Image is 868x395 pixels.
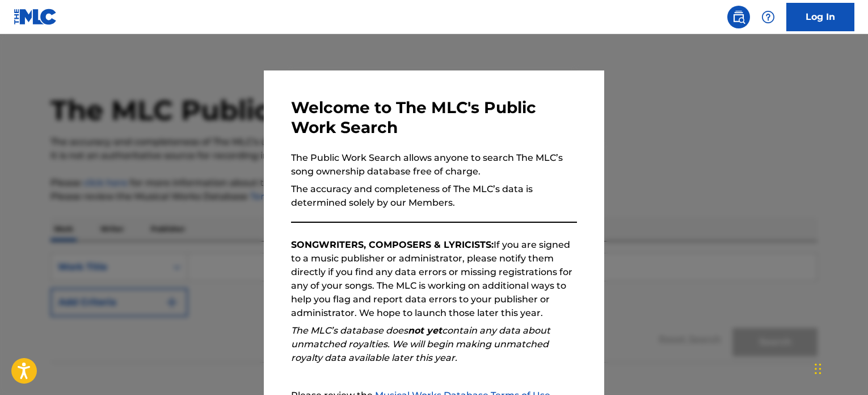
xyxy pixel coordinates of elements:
p: If you are signed to a music publisher or administrator, please notify them directly if you find ... [291,238,577,320]
div: Widget de chat [811,340,868,395]
img: help [761,10,775,24]
p: The Public Work Search allows anyone to search The MLC’s song ownership database free of charge. [291,151,577,178]
a: Log In [786,3,854,31]
img: MLC Logo [14,9,57,25]
strong: SONGWRITERS, COMPOSERS & LYRICISTS: [291,239,494,250]
strong: not yet [408,325,442,336]
em: The MLC’s database does contain any data about unmatched royalties. We will begin making unmatche... [291,325,550,363]
div: Glisser [815,352,821,386]
iframe: Chat Widget [811,340,868,395]
p: The accuracy and completeness of The MLC’s data is determined solely by our Members. [291,182,577,210]
div: Help [757,6,779,28]
a: Public Search [727,6,750,28]
h3: Welcome to The MLC's Public Work Search [291,98,577,138]
img: search [732,10,745,24]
